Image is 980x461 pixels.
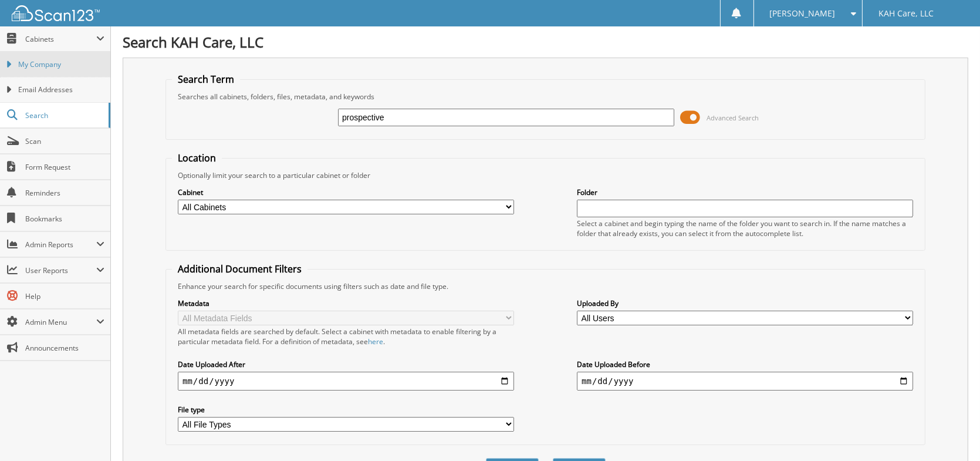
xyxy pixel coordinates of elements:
[172,73,240,86] legend: Search Term
[25,240,96,250] span: Admin Reports
[921,405,980,461] iframe: Chat Widget
[25,34,96,44] span: Cabinets
[707,113,759,122] span: Advanced Search
[25,188,104,198] span: Reminders
[172,170,919,180] div: Optionally limit your search to a particular cabinet or folder
[18,59,104,70] span: My Company
[178,405,514,415] label: File type
[25,214,104,224] span: Bookmarks
[172,152,222,164] legend: Location
[172,281,919,291] div: Enhance your search for specific documents using filters such as date and file type.
[18,85,104,95] span: Email Addresses
[12,5,100,21] img: scan123-logo-white.svg
[178,187,514,197] label: Cabinet
[25,265,96,275] span: User Reports
[368,337,383,346] a: here
[178,372,514,391] input: start
[25,343,104,353] span: Announcements
[577,298,913,308] label: Uploaded By
[178,298,514,308] label: Metadata
[577,372,913,391] input: end
[25,162,104,172] span: Form Request
[178,359,514,369] label: Date Uploaded After
[769,10,835,17] span: [PERSON_NAME]
[878,10,934,17] span: KAH Care, LLC
[577,218,913,238] div: Select a cabinet and begin typing the name of the folder you want to search in. If the name match...
[25,317,96,327] span: Admin Menu
[25,110,103,120] span: Search
[577,187,913,197] label: Folder
[172,263,307,275] legend: Additional Document Filters
[123,32,968,52] h1: Search KAH Care, LLC
[25,136,104,146] span: Scan
[178,327,514,346] div: All metadata fields are searched by default. Select a cabinet with metadata to enable filtering b...
[577,359,913,369] label: Date Uploaded Before
[25,291,104,301] span: Help
[172,92,919,102] div: Searches all cabinets, folders, files, metadata, and keywords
